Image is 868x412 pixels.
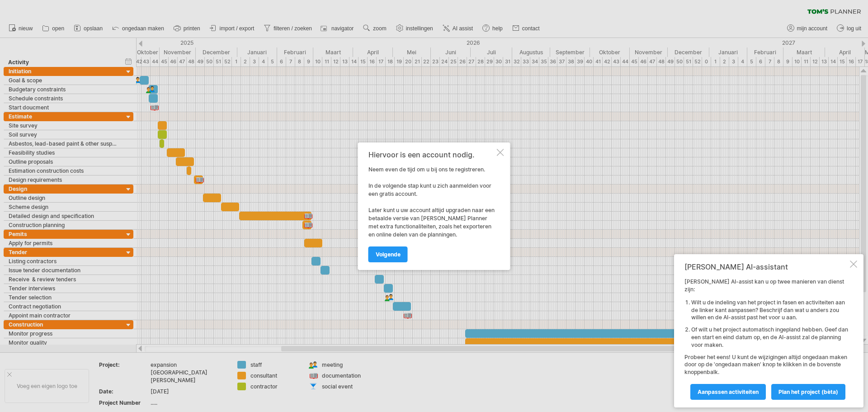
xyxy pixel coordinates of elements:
[684,262,848,271] div: [PERSON_NAME] AI-assistant
[368,151,495,159] div: Hiervoor is een account nodig.
[778,388,838,395] span: Plan het project (bèta)
[376,251,401,258] span: volgende
[690,384,766,400] a: Aanpassen activiteiten
[771,384,845,400] a: Plan het project (bèta)
[698,388,759,395] span: Aanpassen activiteiten
[368,246,408,262] a: volgende
[368,151,495,262] div: Neem even de tijd om u bij ons te registreren. In de volgende stap kunt u zich aanmelden voor een...
[684,278,848,399] div: [PERSON_NAME] AI-assist kan u op twee manieren van dienst zijn: Probeer het eens! U kunt de wijzi...
[691,299,848,322] li: Wilt u de indeling van het project in fasen en activiteiten aan de linker kant aanpassen? Beschri...
[691,326,848,349] li: Of wilt u het project automatisch ingepland hebben. Geef dan een start en eind datum op, en de AI...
